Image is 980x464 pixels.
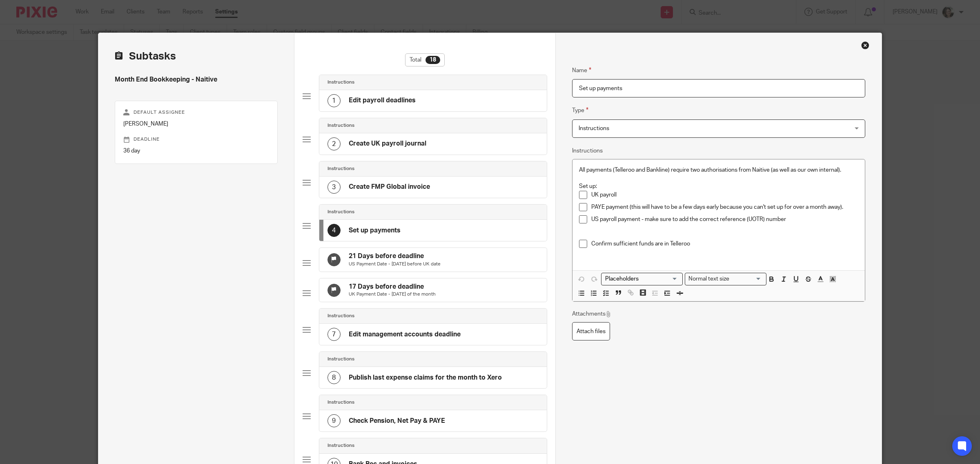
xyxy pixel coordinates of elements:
[327,313,354,319] h4: Instructions
[572,66,591,75] label: Name
[349,373,502,382] h4: Publish last expense claims for the month to Xero
[123,109,269,116] p: Default assignee
[349,261,441,267] p: US Payment Date - [DATE] before UK date
[123,120,269,128] p: [PERSON_NAME]
[327,442,354,449] h4: Instructions
[591,215,858,223] p: US payroll payment - make sure to add the correct reference (UOTR) number
[327,181,341,194] div: 3
[405,53,445,66] div: Total
[572,310,612,318] p: Attachments
[349,139,426,148] h4: Create UK payroll journal
[591,240,858,248] p: Confirm sufficient funds are in Telleroo
[327,94,341,107] div: 1
[732,275,762,283] input: Search for option
[327,414,341,427] div: 9
[327,224,341,237] div: 4
[601,273,683,285] div: Search for option
[349,330,461,339] h4: Edit management accounts deadline
[591,203,858,211] p: PAYE payment (this will have to be a few days early because you can't set up for over a month away).
[425,56,440,64] div: 18
[601,273,683,285] div: Placeholders
[349,417,445,425] h4: Check Pension, Net Pay & PAYE
[579,126,609,131] span: Instructions
[327,137,341,150] div: 2
[685,273,766,285] div: Text styles
[572,147,603,155] label: Instructions
[327,371,341,384] div: 8
[327,166,354,172] h4: Instructions
[591,191,858,199] p: UK payroll
[115,75,278,84] h4: Month End Bookkeeping - Naitive
[579,182,858,190] p: Set up:
[349,283,436,291] h4: 17 Days before deadline
[123,147,269,155] p: 36 day
[349,96,416,105] h4: Edit payroll deadlines
[349,183,430,191] h4: Create FMP Global invoice
[685,273,766,285] div: Search for option
[115,49,176,63] h2: Subtasks
[349,291,436,298] p: UK Payment Date - [DATE] of the month
[572,106,588,115] label: Type
[572,322,610,340] label: Attach files
[687,275,731,283] span: Normal text size
[327,328,341,341] div: 7
[327,209,354,215] h4: Instructions
[327,122,354,129] h4: Instructions
[327,356,354,362] h4: Instructions
[579,166,858,174] p: All payments (Telleroo and Bankline) require two authorisations from Naitive (as well as our own ...
[349,252,441,261] h4: 21 Days before deadline
[327,79,354,86] h4: Instructions
[349,226,401,235] h4: Set up payments
[327,399,354,406] h4: Instructions
[861,41,869,49] div: Close this dialog window
[123,136,269,143] p: Deadline
[602,275,678,283] input: Search for option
